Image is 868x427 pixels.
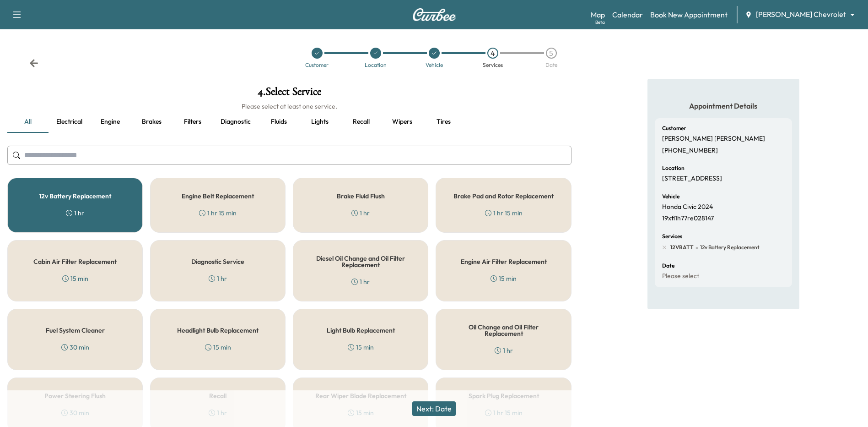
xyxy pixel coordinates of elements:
button: Lights [299,111,340,133]
div: Services [483,62,503,68]
div: 30 min [61,343,89,352]
button: Next: Date [412,401,456,416]
button: Fluids [258,111,299,133]
h6: Vehicle [662,194,679,199]
h6: Customer [662,126,686,131]
h5: Light Bulb Replacement [327,327,395,334]
div: Vehicle [426,62,443,68]
div: Date [545,62,557,68]
img: Curbee Logo [412,8,456,21]
p: Honda Civic 2024 [662,203,713,211]
div: Location [365,62,387,68]
a: MapBeta [591,9,605,20]
div: 5 [546,48,557,59]
button: Recall [340,111,382,133]
button: Brakes [131,111,172,133]
span: - [694,243,698,252]
span: 12v Battery Replacement [698,244,760,251]
button: Wipers [382,111,423,133]
div: 1 hr 15 min [485,208,523,218]
h6: Services [662,234,682,239]
button: Filters [172,111,213,133]
h5: Brake Pad and Rotor Replacement [453,193,554,199]
div: basic tabs example [7,111,571,133]
h5: Headlight Bulb Replacement [177,327,259,334]
div: 1 hr [209,274,227,283]
h5: Appointment Details [655,101,792,111]
p: [STREET_ADDRESS] [662,175,722,183]
div: 15 min [62,274,88,283]
button: Engine [90,111,131,133]
div: Customer [305,62,329,68]
h5: Engine Air Filter Replacement [461,258,547,265]
p: 19xfl1h77re028147 [662,214,714,223]
div: 15 min [348,343,374,352]
div: 15 min [205,343,231,352]
button: all [7,111,49,133]
h6: Date [662,263,674,268]
div: Back [29,59,38,68]
h5: Brake Fluid Flush [337,193,385,199]
p: Please select [662,272,699,280]
h5: Oil Change and Oil Filter Replacement [451,324,556,337]
h5: Diesel Oil Change and Oil Filter Replacement [308,255,413,268]
div: Beta [595,19,605,26]
span: 12VBATT [670,244,694,251]
div: 1 hr [66,208,84,218]
h1: 4 . Select Service [7,86,571,102]
h5: Engine Belt Replacement [182,193,254,199]
div: 1 hr [351,277,370,286]
h6: Location [662,165,685,171]
a: Book New Appointment [650,9,728,20]
div: 1 hr [351,208,370,218]
div: 1 hr 15 min [199,208,237,218]
button: Diagnostic [213,111,258,133]
button: Electrical [49,111,90,133]
div: 1 hr [495,346,513,355]
span: [PERSON_NAME] Chevrolet [756,9,846,20]
h5: Diagnostic Service [191,258,244,265]
h5: Fuel System Cleaner [46,327,105,334]
h5: Cabin Air Filter Replacement [33,258,117,265]
div: 15 min [491,274,517,283]
p: [PERSON_NAME] [PERSON_NAME] [662,135,765,143]
div: 4 [487,48,498,59]
h5: 12v Battery Replacement [39,193,111,199]
a: Calendar [612,9,643,20]
button: Tires [423,111,464,133]
h6: Please select at least one service. [7,102,571,111]
p: [PHONE_NUMBER] [662,147,718,155]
